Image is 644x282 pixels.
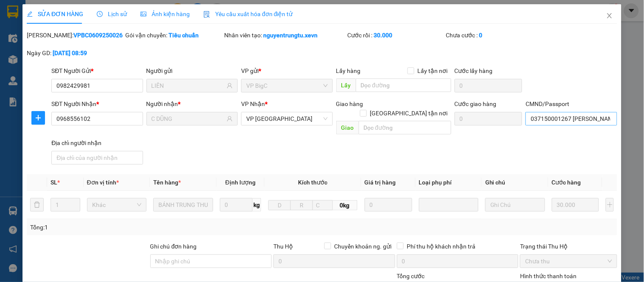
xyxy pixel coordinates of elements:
span: Giao hàng [336,101,363,107]
span: picture [141,11,146,17]
input: 0 [365,198,412,212]
div: Ngày GD: [27,48,124,58]
input: Dọc đường [356,78,451,92]
div: Địa chỉ người nhận [51,138,143,148]
div: Gói vận chuyển: [126,31,222,40]
span: clock-circle [97,11,103,17]
span: Giá trị hàng [365,179,396,186]
span: Kích thước [298,179,327,186]
span: VP Nhận [241,101,265,107]
li: Hotline: 19001155 [79,31,355,42]
button: plus [606,198,613,212]
div: Cước rồi : [348,31,444,40]
div: SĐT Người Nhận [51,99,143,109]
div: CMND/Passport [526,99,617,109]
th: Ghi chú [482,174,548,191]
input: Dọc đường [359,121,451,134]
input: Tên người nhận [152,114,225,123]
input: Cước giao hàng [455,112,523,126]
span: plus [32,114,45,121]
label: Hình thức thanh toán [520,273,577,279]
span: VP Ninh Bình [246,112,327,125]
div: VP gửi [241,66,332,75]
div: Người gửi [146,66,238,75]
input: Ghi Chú [485,198,545,212]
span: Tên hàng [153,179,181,186]
span: Cước hàng [552,179,581,186]
input: 0 [552,198,599,212]
div: Tổng: 1 [30,223,249,232]
input: VD: Bàn, Ghế [153,198,213,212]
span: SỬA ĐƠN HÀNG [27,11,83,17]
label: Ghi chú đơn hàng [150,243,197,250]
span: Thu Hộ [273,243,293,250]
span: Chuyển khoản ng. gửi [331,242,395,251]
b: [DATE] 08:59 [53,50,87,56]
div: Trạng thái Thu Hộ [520,242,617,251]
span: close [606,12,613,19]
div: Người nhận [146,99,238,109]
input: Cước lấy hàng [455,79,523,92]
span: Khác [92,198,141,211]
label: Cước lấy hàng [455,67,493,74]
span: Chưa thu [525,255,612,268]
b: VPBC0609250026 [73,32,123,39]
input: D [268,200,291,210]
span: kg [253,198,261,212]
th: Loại phụ phí [416,174,482,191]
span: Lấy hàng [336,67,361,74]
input: R [290,200,313,210]
span: SL [51,179,57,186]
button: Close [598,4,622,28]
span: user [227,83,233,89]
span: edit [27,11,33,17]
input: Tên người gửi [152,81,225,90]
b: Tiêu chuẩn [169,32,199,39]
input: Địa chỉ của người nhận [51,151,143,165]
span: Lấy tận nơi [414,66,451,75]
span: Phí thu hộ khách nhận trả [404,242,479,251]
span: VP BigC [246,79,327,92]
button: delete [30,198,44,212]
img: icon [203,11,210,18]
span: Yêu cầu xuất hóa đơn điện tử [203,11,293,17]
label: Cước giao hàng [455,101,497,107]
span: Giao [336,121,359,134]
span: user [227,116,233,122]
span: Đơn vị tính [87,179,119,186]
div: Chưa cước : [446,31,543,40]
button: plus [31,111,45,125]
input: Ghi chú đơn hàng [150,254,272,268]
b: GỬI : VP [GEOGRAPHIC_DATA] [11,61,127,90]
span: Định lượng [225,179,256,186]
b: 30.000 [374,32,393,39]
input: C [312,200,333,210]
img: logo.jpg [11,11,53,53]
span: [GEOGRAPHIC_DATA] tận nơi [367,109,451,118]
span: Ảnh kiện hàng [141,11,190,17]
span: Lấy [336,78,356,92]
span: Lịch sử [97,11,127,17]
div: SĐT Người Gửi [51,66,143,75]
span: 0kg [333,200,357,210]
b: nguyentrungtu.xevn [263,32,318,39]
b: 0 [479,32,483,39]
span: Tổng cước [397,273,425,279]
div: Nhân viên tạo: [224,31,346,40]
li: Số 10 ngõ 15 Ngọc Hồi, Q.[PERSON_NAME], [GEOGRAPHIC_DATA] [79,21,355,31]
div: [PERSON_NAME]: [27,31,124,40]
